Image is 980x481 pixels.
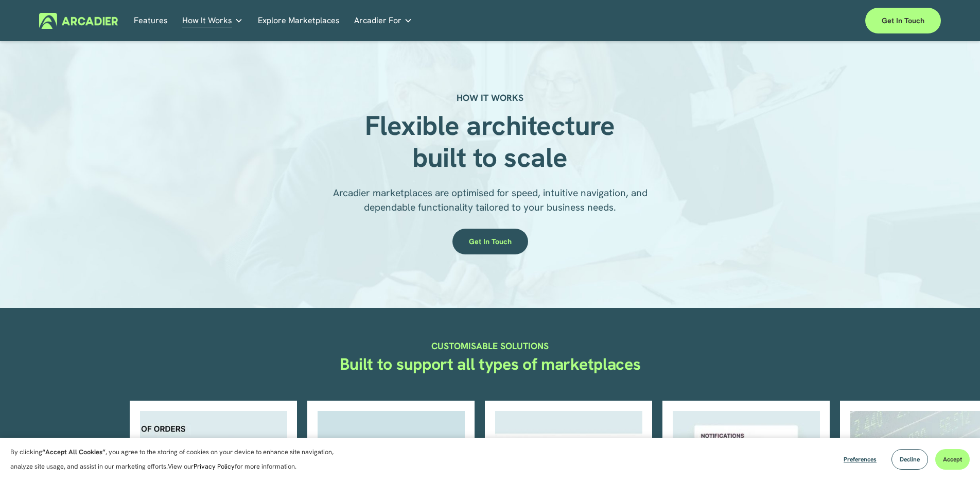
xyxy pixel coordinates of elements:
[42,448,106,456] strong: “Accept All Cookies”
[836,449,884,470] button: Preferences
[39,13,118,29] img: Arcadier
[258,13,340,29] a: Explore Marketplaces
[340,353,641,375] strong: Built to support all types of marketplaces
[354,13,401,28] span: Arcadier For
[182,13,232,28] span: How It Works
[900,455,920,463] span: Decline
[865,8,941,33] a: Get in touch
[943,455,962,463] span: Accept
[452,229,528,254] a: Get in touch
[194,462,235,471] a: Privacy Policy
[10,445,345,474] p: By clicking , you agree to the storing of cookies on your device to enhance site navigation, anal...
[134,13,168,29] a: Features
[431,340,549,352] strong: CUSTOMISABLE SOLUTIONS
[844,455,877,463] span: Preferences
[333,186,650,214] span: Arcadier marketplaces are optimised for speed, intuitive navigation, and dependable functionality...
[354,13,412,29] a: folder dropdown
[365,108,622,175] strong: Flexible architecture built to scale
[457,92,523,104] strong: HOW IT WORKS
[182,13,243,29] a: folder dropdown
[891,449,928,470] button: Decline
[935,449,970,470] button: Accept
